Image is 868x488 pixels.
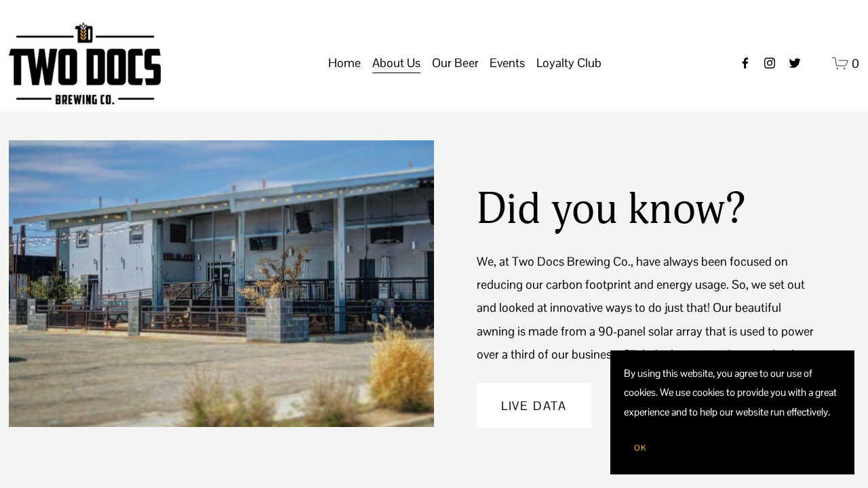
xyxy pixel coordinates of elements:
[624,435,656,461] button: OK
[490,50,525,76] a: folder dropdown
[477,250,817,366] p: We, at Two Docs Brewing Co., have always been focused on reducing our carbon footprint and energy...
[738,56,752,70] a: Facebook
[9,22,161,104] img: Two Docs Brewing Co.
[477,183,746,236] h2: Did you know?
[432,50,479,76] a: folder dropdown
[832,55,860,72] a: 0 items in cart
[788,56,802,70] a: twitter-unauth
[490,52,525,75] span: Events
[536,52,601,75] span: Loyalty Club
[372,50,420,76] a: folder dropdown
[763,56,776,70] a: instagram-unauth
[852,56,859,71] span: 0
[477,383,591,428] a: Live Data
[610,350,854,474] section: Cookie banner
[536,50,601,76] a: folder dropdown
[624,364,841,422] p: By using this website, you agree to our use of cookies. We use cookies to provide you with a grea...
[372,52,420,75] span: About Us
[328,50,361,76] a: Home
[432,52,479,75] span: Our Beer
[634,443,646,453] span: OK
